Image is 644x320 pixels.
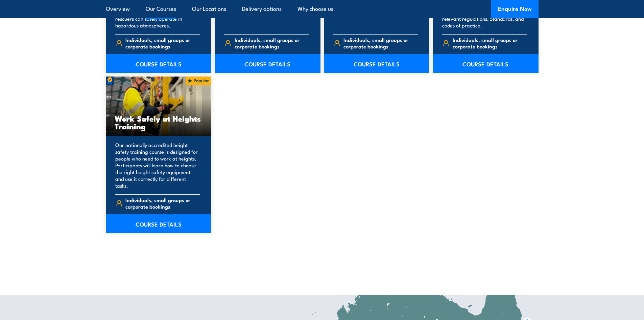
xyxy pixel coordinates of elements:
[115,114,203,130] h3: Work Safely at Heights Training
[343,37,418,49] span: Individuals, small groups or corporate bookings
[235,37,309,49] span: Individuals, small groups or corporate bookings
[215,54,320,73] a: COURSE DETAILS
[125,197,200,210] span: Individuals, small groups or corporate bookings
[125,37,200,49] span: Individuals, small groups or corporate bookings
[433,54,539,73] a: COURSE DETAILS
[324,54,430,73] a: COURSE DETAILS
[106,54,212,73] a: COURSE DETAILS
[115,142,200,189] p: Our nationally accredited height safety training course is designed for people who need to work a...
[106,214,212,233] a: COURSE DETAILS
[453,37,527,49] span: Individuals, small groups or corporate bookings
